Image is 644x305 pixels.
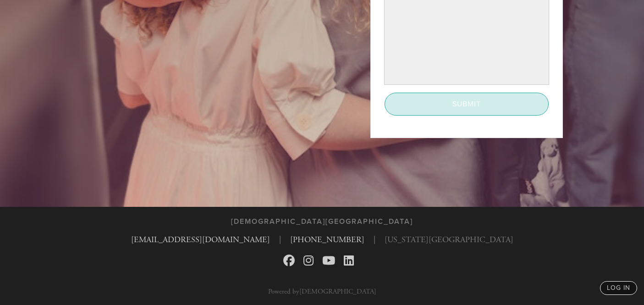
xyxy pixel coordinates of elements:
a: [PHONE_NUMBER] [290,234,364,245]
h3: [DEMOGRAPHIC_DATA][GEOGRAPHIC_DATA] [231,217,413,226]
p: Powered by [268,288,376,295]
span: | [279,233,281,246]
input: Submit [385,93,549,116]
a: [EMAIL_ADDRESS][DOMAIN_NAME] [131,234,270,245]
a: log in [600,281,637,295]
span: | [374,233,375,246]
a: [DEMOGRAPHIC_DATA] [299,287,376,296]
span: [US_STATE][GEOGRAPHIC_DATA] [385,233,513,246]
